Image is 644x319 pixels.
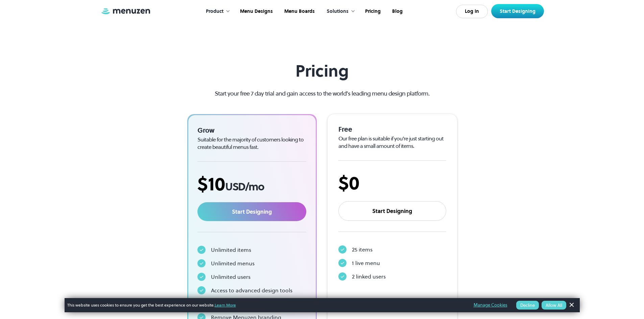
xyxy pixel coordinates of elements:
p: Start your free 7 day trial and gain access to the world’s leading menu design platform. [202,89,442,98]
a: Menu Designs [234,1,278,22]
div: Solutions [327,8,349,15]
a: Dismiss Banner [566,300,576,310]
div: Product [199,1,234,22]
a: Manage Cookies [474,301,507,309]
a: Pricing [359,1,386,22]
div: Solutions [320,1,359,22]
h1: Pricing [202,61,442,81]
div: 25 items [352,245,373,254]
a: Start Designing [338,201,446,221]
div: Suitable for the majority of customers looking to create beautiful menus fast. [197,136,307,151]
div: 1 live menu [352,259,380,267]
button: Allow All [542,301,566,310]
a: Start Designing [197,202,307,221]
span: This website uses cookies to ensure you get the best experience on our website. [67,302,464,308]
div: Unlimited items [211,246,251,254]
a: Log In [456,5,488,18]
div: Our free plan is suitable if you’re just starting out and have a small amount of items. [338,135,446,150]
a: Menu Boards [278,1,320,22]
div: Product [206,8,223,15]
div: Unlimited users [211,273,251,281]
a: Learn More [215,302,236,308]
a: Blog [386,1,408,22]
a: Start Designing [491,4,544,18]
div: Access to advanced design tools [211,286,292,294]
div: Unlimited menus [211,259,255,267]
span: USD [225,179,245,194]
div: $10 [197,172,307,195]
div: Grow [197,126,307,135]
div: 2 linked users [352,272,386,281]
button: Decline [516,301,539,310]
span: /mo [245,179,264,194]
div: Free [338,125,446,134]
div: $0 [338,171,446,194]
